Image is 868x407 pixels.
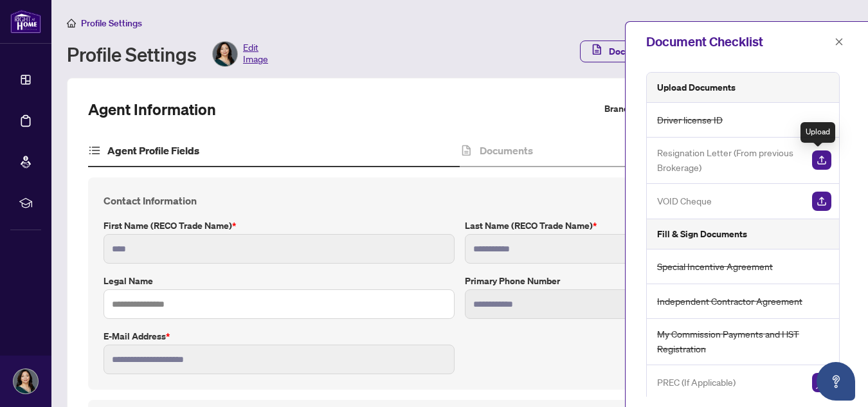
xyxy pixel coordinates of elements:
[657,113,723,127] span: Driver license ID
[480,143,533,158] h4: Documents
[580,41,702,62] button: Document Checklist
[604,102,635,116] label: Branch:
[67,41,268,67] div: Profile Settings
[657,80,736,95] h5: Upload Documents
[657,145,802,176] span: Resignation Letter (From previous Brokerage)
[14,369,38,393] img: Profile Icon
[657,294,802,309] span: Independent Contractor Agreement
[10,10,41,33] img: logo
[646,32,831,51] div: Document Checklist
[67,19,76,28] span: home
[812,150,831,170] img: Upload Document
[800,122,835,143] div: Upload
[609,41,692,62] span: Document Checklist
[657,259,773,274] span: Special Incentive Agreement
[657,375,736,390] span: PREC (If Applicable)
[835,37,844,46] span: close
[465,219,816,233] label: Last Name (RECO Trade Name)
[243,41,268,67] span: Edit Image
[465,274,816,288] label: Primary Phone Number
[817,362,855,401] button: Open asap
[88,99,216,120] h2: Agent Information
[657,194,712,208] span: VOID Cheque
[81,17,142,29] span: Profile Settings
[213,42,237,66] img: Profile Icon
[104,193,816,208] h4: Contact Information
[657,327,831,357] span: My Commission Payments and HST Registration
[107,143,199,158] h4: Agent Profile Fields
[657,227,747,241] h5: Fill & Sign Documents
[104,219,455,233] label: First Name (RECO Trade Name)
[812,373,831,392] img: Sign Document
[104,274,455,288] label: Legal Name
[812,192,831,211] img: Upload Document
[104,329,455,343] label: E-mail Address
